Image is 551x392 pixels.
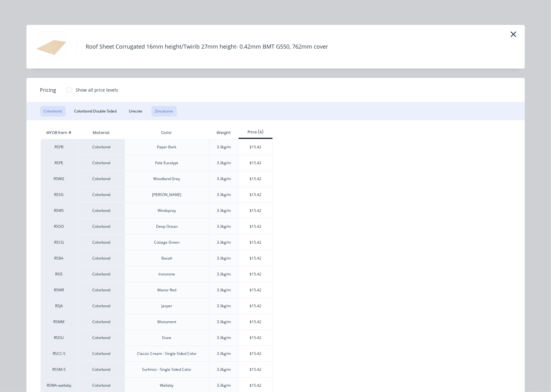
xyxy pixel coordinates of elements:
[78,187,125,203] div: Colorbond
[239,203,272,218] div: $15.42
[78,171,125,187] div: Colorbond
[78,346,125,361] div: Colorbond
[239,139,272,155] div: $15.42
[239,282,272,298] div: $15.42
[239,129,273,135] div: Price (A)
[40,330,78,346] div: RSDU
[239,362,272,377] div: $15.42
[217,367,231,372] div: 3.3kg/m
[78,218,125,234] div: Colorbond
[40,298,78,314] div: RSJA
[158,208,176,213] div: Windspray
[40,86,56,94] span: Pricing
[217,287,231,293] div: 3.3kg/m
[217,208,231,213] div: 3.3kg/m
[157,319,176,325] div: Monument
[162,335,172,341] div: Dune
[40,171,78,187] div: RSWG
[78,139,125,155] div: Colorbond
[40,127,78,139] div: MYOB Item #
[78,250,125,266] div: Colorbond
[217,224,231,229] div: 3.3kg/m
[239,219,272,234] div: $15.42
[157,144,177,150] div: Paper Bark
[217,319,231,325] div: 3.3kg/m
[157,287,176,293] div: Manor Red
[217,383,231,388] div: 3.3kg/m
[217,256,231,261] div: 3.3kg/m
[40,106,66,117] button: Colorbond
[239,235,272,250] div: $15.42
[239,155,272,171] div: $15.42
[217,192,231,198] div: 3.3kg/m
[159,271,175,277] div: Ironstone
[142,367,192,372] div: Surfmist - Single Sided Color
[239,346,272,361] div: $15.42
[239,266,272,282] div: $15.42
[76,41,338,53] h4: Roof Sheet Corrugated 16mm height/Twirib 27mm height- 0.42mm BMT G550, 762mm cover
[78,361,125,377] div: Colorbond
[239,171,272,187] div: $15.42
[40,361,78,377] div: RSSM-S
[78,282,125,298] div: Colorbond
[161,256,172,261] div: Basalt
[40,282,78,298] div: RSMR
[36,31,67,62] img: Roof Sheet Corrugated 16mm height/Twirib 27mm height- 0.42mm BMT G550, 762mm cover
[40,139,78,155] div: RSPB
[217,240,231,245] div: 3.3kg/m
[156,224,178,229] div: Deep Ocean
[78,155,125,171] div: Colorbond
[217,335,231,341] div: 3.3kg/m
[217,160,231,166] div: 3.3kg/m
[78,234,125,250] div: Colorbond
[78,330,125,346] div: Colorbond
[78,127,125,139] div: Material
[40,314,78,330] div: RSMM
[78,266,125,282] div: Colorbond
[155,160,178,166] div: Pale Eucalypt
[137,351,197,356] div: Classic Cream - Single Sided Color
[40,187,78,203] div: RSSG
[151,106,177,117] button: Zincalume
[239,314,272,330] div: $15.42
[40,203,78,218] div: RSWS
[239,330,272,346] div: $15.42
[78,298,125,314] div: Colorbond
[76,87,118,93] div: Show all price levels
[156,125,177,141] div: Color
[161,303,172,309] div: Jasper
[40,266,78,282] div: RSIS
[40,218,78,234] div: RSDO
[217,144,231,150] div: 3.3kg/m
[152,192,182,198] div: [PERSON_NAME]
[40,346,78,361] div: RSCC-S
[217,351,231,356] div: 3.3kg/m
[239,251,272,266] div: $15.42
[154,240,180,245] div: Cottage Green
[40,155,78,171] div: RSPE
[40,234,78,250] div: RSCG
[239,298,272,314] div: $15.42
[126,106,146,117] button: Unicote
[78,203,125,218] div: Colorbond
[154,176,180,182] div: Woodland Grey
[217,271,231,277] div: 3.3kg/m
[211,125,236,141] div: Weight
[217,303,231,309] div: 3.3kg/m
[217,176,231,182] div: 3.3kg/m
[71,106,121,117] button: Colorbond Double-Sided
[239,187,272,203] div: $15.42
[78,314,125,330] div: Colorbond
[160,383,174,388] div: Wallaby
[40,250,78,266] div: RSBA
